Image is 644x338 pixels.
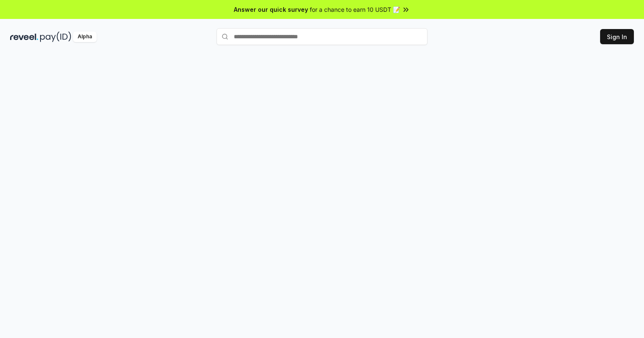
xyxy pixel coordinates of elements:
button: Sign In [600,29,634,44]
img: reveel_dark [10,32,38,42]
div: Alpha [73,32,97,42]
img: pay_id [40,32,71,42]
span: for a chance to earn 10 USDT 📝 [310,5,400,14]
span: Answer our quick survey [234,5,308,14]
